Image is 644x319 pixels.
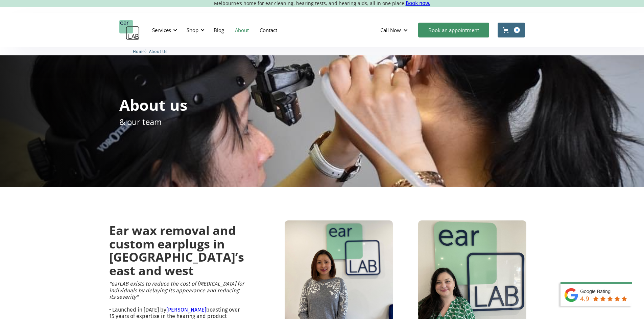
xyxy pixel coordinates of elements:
a: Open cart [498,23,525,37]
h1: About us [119,97,187,112]
a: Contact [254,20,283,40]
div: Shop [183,20,207,40]
div: 0 [514,27,520,33]
div: Services [148,20,179,40]
p: & our team [119,116,162,128]
a: Book an appointment [418,23,489,37]
span: About Us [149,49,167,54]
a: home [119,20,140,40]
div: Call Now [375,20,415,40]
span: Home [133,49,145,54]
a: [PERSON_NAME] [166,307,206,313]
li: 〉 [133,48,149,55]
div: Shop [187,27,198,33]
a: Home [133,48,145,54]
a: About [230,20,254,40]
a: Blog [208,20,230,40]
div: Call Now [380,27,401,33]
div: Services [152,27,171,33]
a: About Us [149,48,167,54]
h2: Ear wax removal and custom earplugs in [GEOGRAPHIC_DATA]’s east and west [109,224,244,277]
em: "earLAB exists to reduce the cost of [MEDICAL_DATA] for individuals by delaying its appearance an... [109,281,244,300]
